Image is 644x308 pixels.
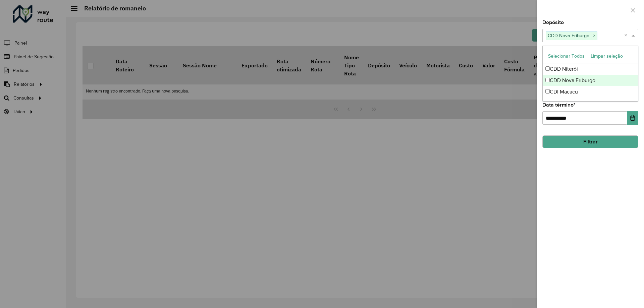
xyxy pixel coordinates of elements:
button: Limpar seleção [588,51,626,61]
button: Selecionar Todos [545,51,588,61]
button: Filtrar [542,135,638,148]
label: Data término [542,101,576,109]
span: × [591,32,597,40]
button: Choose Date [627,111,638,125]
div: CDD Nova Friburgo [543,75,638,86]
div: CDD Niterói [543,63,638,75]
span: Clear all [624,32,630,40]
ng-dropdown-panel: Options list [542,46,638,102]
label: Depósito [542,18,564,26]
div: CDI Macacu [543,86,638,98]
span: CDD Nova Friburgo [546,32,591,40]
